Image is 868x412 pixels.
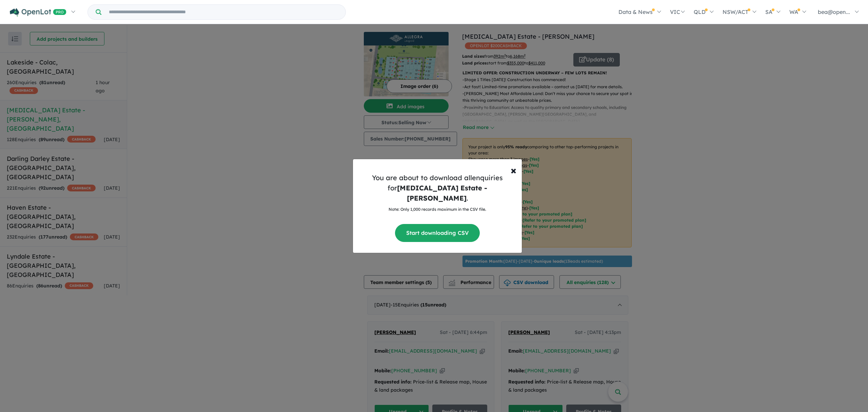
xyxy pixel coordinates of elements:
input: Try estate name, suburb, builder or developer [103,5,344,19]
button: Start downloading CSV [395,224,480,242]
h5: You are about to download all enquiries for . [358,173,516,203]
span: × [511,163,516,177]
img: Openlot PRO Logo White [10,8,66,17]
strong: [MEDICAL_DATA] Estate - [PERSON_NAME] [397,184,487,202]
span: bea@open... [818,8,850,15]
p: Note: Only 1,000 records maximum in the CSV file. [358,206,516,213]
